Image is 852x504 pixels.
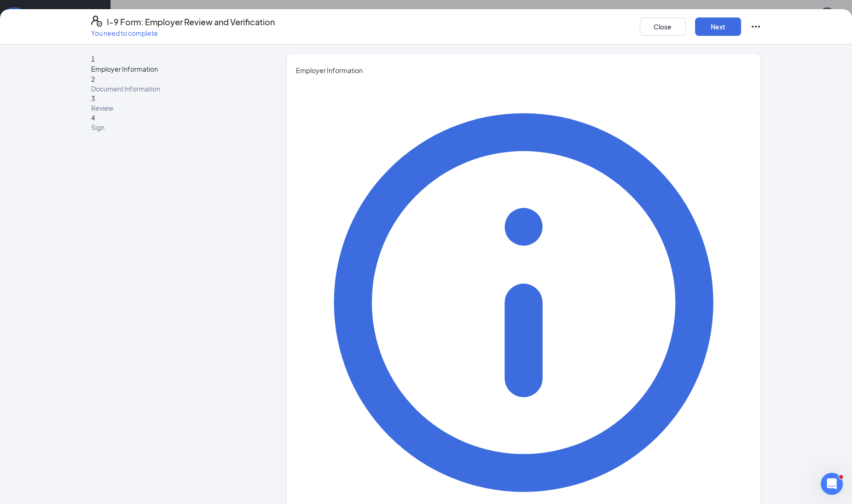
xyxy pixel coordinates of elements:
span: Employer Information [296,65,751,75]
span: 1 [91,55,95,63]
span: 3 [91,94,95,102]
span: 4 [91,113,95,122]
span: Review [91,103,259,113]
span: Sign [91,123,259,132]
button: Close [640,17,686,36]
svg: FormI9EVerifyIcon [91,16,102,27]
span: 2 [91,75,95,83]
h4: I-9 Form: Employer Review and Verification [107,16,275,28]
svg: Ellipses [750,21,761,32]
span: Employer Information [91,64,259,74]
button: Next [695,17,741,36]
iframe: Intercom live chat [821,473,843,495]
span: Document Information [91,84,259,93]
p: You need to complete [91,28,275,38]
